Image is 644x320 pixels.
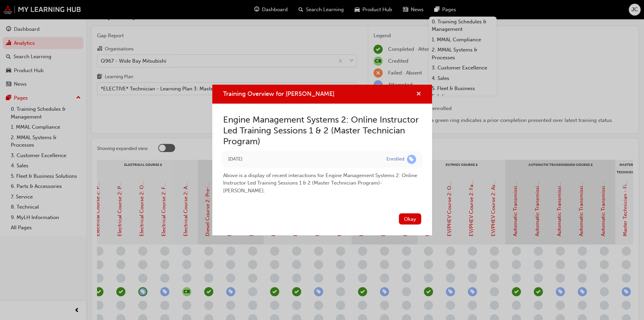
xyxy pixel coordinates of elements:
div: Fri Aug 15 2025 14:40:00 GMT+1000 (Australian Eastern Standard Time) [228,155,376,163]
div: Enrolled [386,156,404,163]
button: Okay [399,213,421,225]
span: learningRecordVerb_ENROLL-icon [407,155,416,164]
h2: Engine Management Systems 2: Online Instructor Led Training Sessions 1 & 2 (Master Technician Pro... [223,114,421,147]
span: cross-icon [416,91,421,98]
button: cross-icon [416,90,421,99]
div: Above is a display of recent interactions for Engine Management Systems 2: Online Instructor Led ... [223,166,421,195]
span: Training Overview for [PERSON_NAME] [223,90,334,98]
div: Training Overview for JAMIE CAMPBELL [212,85,432,236]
